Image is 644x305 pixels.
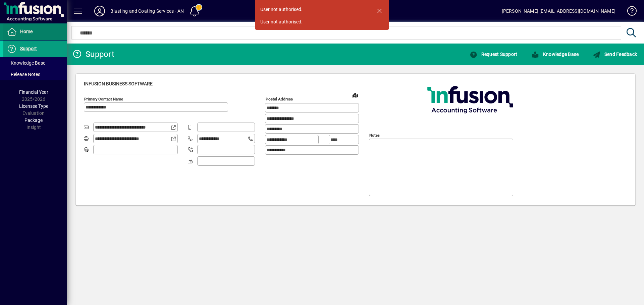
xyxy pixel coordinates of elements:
[20,46,37,51] span: Support
[110,6,184,16] div: Blasting and Coating Services - AN
[20,29,33,34] span: Home
[3,57,67,69] a: Knowledge Base
[622,1,636,23] a: Knowledge Base
[470,52,517,57] span: Request Support
[3,23,67,40] a: Home
[84,81,153,86] span: Infusion Business Software
[89,5,110,17] button: Profile
[350,90,361,100] a: View on map
[530,48,580,60] button: Knowledge Base
[3,69,67,80] a: Release Notes
[7,60,45,66] span: Knowledge Base
[72,49,114,60] div: Support
[591,48,639,60] button: Send Feedback
[524,48,586,60] a: Knowledge Base
[468,48,519,60] button: Request Support
[531,52,579,57] span: Knowledge Base
[19,103,48,109] span: Licensee Type
[593,52,637,57] span: Send Feedback
[502,6,615,16] div: [PERSON_NAME] [EMAIL_ADDRESS][DOMAIN_NAME]
[19,89,48,95] span: Financial Year
[7,72,40,77] span: Release Notes
[84,97,123,101] mat-label: Primary Contact Name
[24,118,43,123] span: Package
[369,133,380,138] mat-label: Notes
